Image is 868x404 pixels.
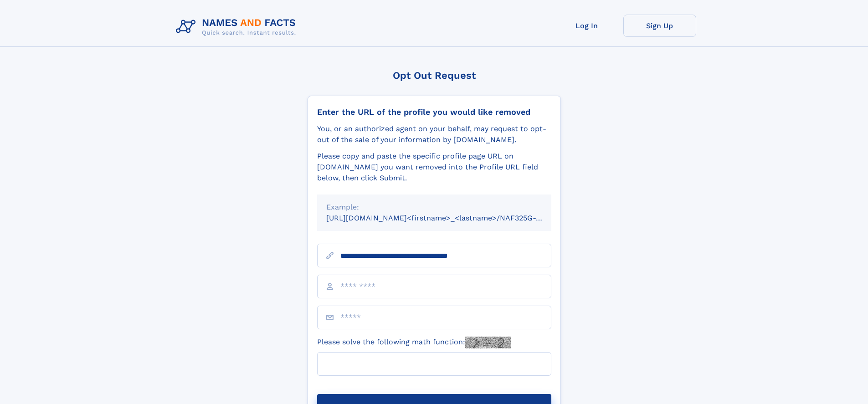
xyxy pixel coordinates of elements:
small: [URL][DOMAIN_NAME]<firstname>_<lastname>/NAF325G-xxxxxxxx [326,214,569,222]
div: Example: [326,202,542,213]
div: Opt Out Request [308,70,561,81]
img: Logo Names and Facts [172,15,303,39]
div: Enter the URL of the profile you would like removed [317,107,551,117]
a: Sign Up [623,15,696,37]
div: You, or an authorized agent on your behalf, may request to opt-out of the sale of your informatio... [317,123,551,145]
a: Log In [550,15,623,37]
div: Please copy and paste the specific profile page URL on [DOMAIN_NAME] you want removed into the Pr... [317,151,551,184]
label: Please solve the following math function: [317,337,511,348]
